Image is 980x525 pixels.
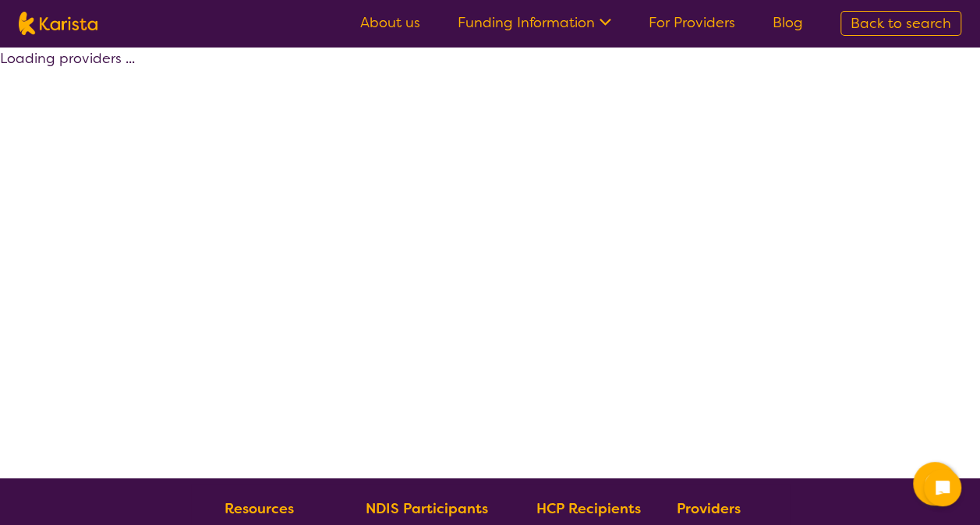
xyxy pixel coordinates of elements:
a: About us [360,13,420,32]
b: HCP Recipients [536,499,640,518]
a: Funding Information [458,13,611,32]
b: NDIS Participants [366,499,488,518]
a: Back to search [840,11,961,36]
b: Providers [677,499,741,518]
b: Resources [225,499,294,518]
a: For Providers [649,13,735,32]
span: Back to search [851,14,951,33]
a: Blog [773,13,803,32]
img: Karista logo [19,12,97,35]
button: Channel Menu [913,462,957,506]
